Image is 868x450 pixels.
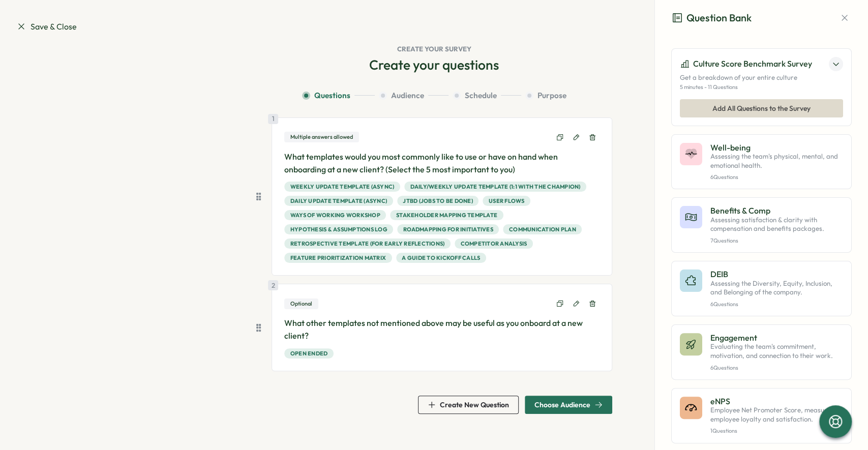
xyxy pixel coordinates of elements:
[525,90,566,101] button: Purpose
[671,10,752,26] h3: Question Bank
[403,225,493,234] span: Roadmapping for initiatives
[525,396,612,414] button: Choose Audience
[710,365,843,371] p: 6 Questions
[290,239,445,248] span: Retrospective template (for early reflections)
[302,90,375,101] button: Questions
[290,225,387,234] span: Hypothesis & Assumptions Log
[418,396,519,414] button: Create New Question
[290,253,386,262] span: Feature Prioritization Matrix
[710,342,843,360] p: Evaluating the team's commitment, motivation, and connection to their work.
[314,90,350,101] span: Questions
[403,196,473,205] span: JTBD (Jobs to Be Done)
[509,225,576,234] span: Communication Plan
[379,90,448,101] button: Audience
[710,143,843,152] p: Well-being
[284,317,600,342] p: What other templates not mentioned above may be useful as you onboard at a new client?
[671,134,852,190] button: Well-beingAssessing the team's physical, mental, and emotional health.6Questions
[710,206,843,215] p: Benefits & Comp
[396,211,497,220] span: Stakeholder Mapping template
[290,211,380,220] span: Ways of Working workshop
[710,174,843,181] p: 6 Questions
[284,298,318,309] div: Optional
[453,90,521,101] button: Schedule
[284,132,359,142] div: Multiple answers allowed
[268,280,278,290] div: 2
[710,237,843,244] p: 7 Questions
[402,253,480,262] span: A Guide to Kickoff Calls
[710,301,843,308] p: 6 Questions
[440,401,509,408] span: Create New Question
[710,269,843,279] p: DEIB
[710,406,843,424] p: Employee Net Promoter Score, measuring employee loyalty and satisfaction.
[710,279,843,297] p: Assessing the Diversity, Equity, Inclusion, and Belonging of the company.
[671,261,852,316] button: DEIBAssessing the Diversity, Equity, Inclusion, and Belonging of the company.6Questions
[680,84,843,91] p: 5 minutes - 11 Questions
[16,20,77,33] a: Save & Close
[680,99,843,117] button: Add All Questions to the Survey
[268,114,278,124] div: 1
[290,182,395,191] span: Weekly Update template (Async)
[391,90,424,101] span: Audience
[460,239,527,248] span: Competitor Analysis
[290,196,387,205] span: Daily Update template (Async)
[710,152,843,170] p: Assessing the team's physical, mental, and emotional health.
[410,182,580,191] span: Daily/Weekly Update template (1:1 with the champion)
[710,333,843,342] p: Engagement
[671,197,852,253] button: Benefits & CompAssessing satisfaction & clarity with compensation and benefits packages.7Questions
[290,349,328,358] span: Open ended
[710,397,843,406] p: eNPS
[465,90,497,101] span: Schedule
[671,388,852,443] button: eNPSEmployee Net Promoter Score, measuring employee loyalty and satisfaction.1Questions
[693,57,812,70] p: Culture Score Benchmark Survey
[489,196,525,205] span: User Flows
[712,100,811,117] span: Add All Questions to the Survey
[534,401,590,408] span: Choose Audience
[369,56,499,74] h2: Create your questions
[16,45,852,54] h1: Create your survey
[284,151,600,176] p: What templates would you most commonly like to use or have on hand when onboarding at a new clien...
[710,428,843,434] p: 1 Questions
[537,90,566,101] span: Purpose
[680,73,843,82] p: Get a breakdown of your entire culture
[671,324,852,380] button: EngagementEvaluating the team's commitment, motivation, and connection to their work.6Questions
[710,216,843,233] p: Assessing satisfaction & clarity with compensation and benefits packages.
